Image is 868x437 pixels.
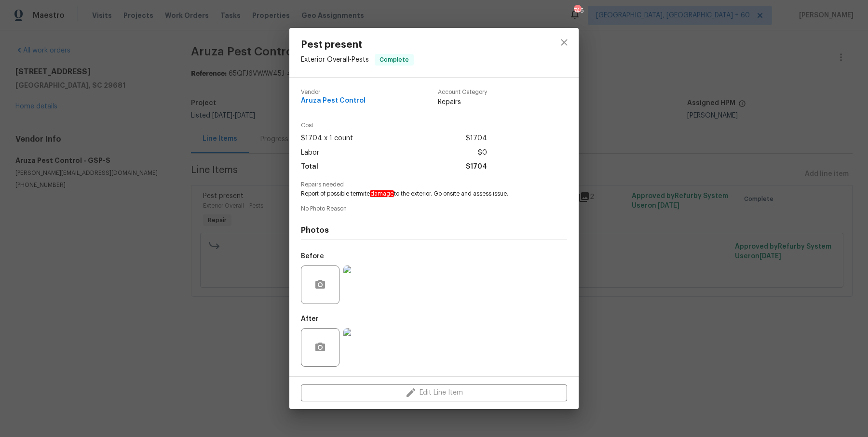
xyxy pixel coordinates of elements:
h5: Before [301,253,324,260]
h5: After [301,316,319,322]
span: Aruza Pest Control [301,97,366,105]
span: Account Category [438,89,487,95]
span: Exterior Overall - Pests [301,56,369,63]
div: 746 [574,6,581,15]
span: Vendor [301,89,366,95]
span: Report of possible termite to the exterior. Go onsite and assess issue. [301,190,541,198]
span: Repairs [438,97,487,107]
span: $0 [478,146,487,160]
span: Pest present [301,40,414,50]
span: $1704 [466,160,487,174]
span: No Photo Reason [301,206,567,212]
button: close [553,31,576,54]
span: $1704 x 1 count [301,132,353,146]
h4: Photos [301,225,567,235]
span: $1704 [466,132,487,146]
span: Cost [301,122,487,129]
em: damage [370,190,394,197]
span: Repairs needed [301,182,567,188]
span: Total [301,160,318,174]
span: Labor [301,146,319,160]
span: Complete [376,55,413,65]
